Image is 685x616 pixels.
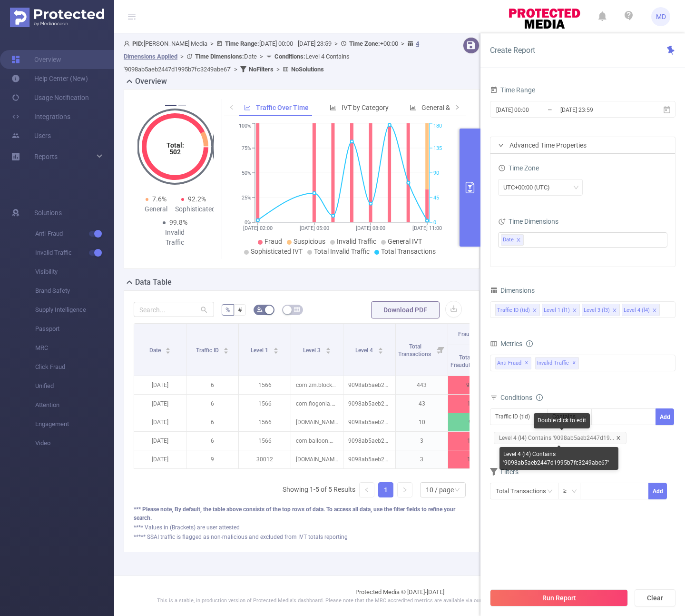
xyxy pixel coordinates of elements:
div: Traffic ID (tid) [495,409,537,425]
span: Time Zone [498,164,539,172]
span: Click Fraud [35,358,114,377]
span: Date [149,347,162,354]
p: 43 [396,395,448,413]
div: Contains [552,409,582,425]
p: com.zm.blockaway [291,376,343,394]
span: Suspicious [294,238,325,245]
p: 90% [448,413,500,431]
b: Time Dimensions : [195,53,244,60]
span: Conditions [500,394,543,401]
i: icon: left [364,487,370,493]
li: Showing 1-5 of 5 Results [283,482,355,497]
i: icon: table [294,307,300,312]
div: Traffic ID (tid) [497,304,530,317]
li: Level 3 (l3) [582,304,620,316]
span: MD [656,7,666,26]
tspan: 25% [242,195,251,201]
i: icon: user [124,40,132,47]
i: icon: close [532,308,537,314]
p: [DATE] [134,395,186,413]
i: icon: close [652,308,657,314]
li: Date [501,234,524,246]
p: 9098ab5aeb2447d1995b7fc3249abe67 [343,432,395,450]
b: No Filters [249,66,274,73]
p: 9 [186,450,238,468]
p: 6 [186,395,238,413]
div: 10 / page [426,483,454,497]
span: Level 4 [355,347,374,354]
p: 6 [186,432,238,450]
span: Visibility [35,262,114,281]
b: No Solutions [291,66,324,73]
span: IVT by Category [342,104,389,111]
button: Download PDF [371,301,440,318]
span: Metrics [490,340,522,348]
div: *** Please note, By default, the table above consists of the top rows of data. To access all data... [134,505,470,522]
span: Invalid Traffic [35,243,114,262]
p: com.balloon.master.cube.match [291,432,343,450]
div: Invalid Traffic [156,228,194,248]
span: Level 3 [303,347,322,354]
div: Level 4 (l4) Contains '9098ab5aeb2447d1995b7fc3249abe67' [499,447,618,470]
p: This is a stable, in production version of Protected Media's dashboard. Please note that the MRC ... [138,597,661,605]
tspan: [DATE] 08:00 [356,225,385,231]
p: 100% [448,395,500,413]
div: icon: rightAdvanced Time Properties [490,137,675,153]
span: > [207,40,216,47]
p: 6 [186,376,238,394]
span: Date [503,235,514,245]
p: 6 [186,413,238,431]
tspan: 90 [433,170,439,176]
tspan: 180 [433,123,442,129]
span: > [274,66,283,73]
p: 1566 [239,395,291,413]
b: Conditions : [274,53,305,60]
tspan: 0 [433,219,436,226]
span: Total Invalid Traffic [314,248,370,255]
span: % [225,306,230,314]
span: Unified [35,377,114,396]
p: com.fiogonia.blockjam [291,395,343,413]
span: Anti-Fraud [35,224,114,243]
span: Sophisticated IVT [251,248,303,255]
i: icon: caret-down [273,350,278,353]
div: Sort [378,346,383,352]
tspan: [DATE] 11:00 [412,225,442,231]
span: General IVT [388,238,422,245]
li: Level 1 (l1) [542,304,580,316]
button: Add [648,483,667,499]
i: icon: caret-up [224,346,229,349]
tspan: 100% [239,123,251,129]
i: icon: caret-up [166,346,171,349]
i: icon: caret-up [273,346,278,349]
tspan: 75% [242,145,251,151]
span: ✕ [572,358,576,369]
input: Search... [134,302,214,317]
button: Add [656,408,674,425]
p: 443 [396,376,448,394]
p: 9098ab5aeb2447d1995b7fc3249abe67 [343,413,395,431]
i: icon: bar-chart [410,104,416,111]
tspan: 45 [433,195,439,201]
span: Supply Intelligence [35,300,114,319]
span: Invalid Traffic [535,357,579,369]
li: Next Page [397,482,412,497]
p: 1566 [239,432,291,450]
span: Traffic ID [196,347,220,354]
span: Anti-Fraud [495,357,531,369]
button: 2 [178,105,186,106]
span: General & Sophisticated IVT by Category [421,104,540,111]
i: icon: down [573,185,579,191]
tspan: 0% [245,219,251,226]
p: [DATE] [134,450,186,468]
i: icon: down [454,487,460,494]
div: Level 3 (l3) [584,304,610,317]
i: icon: caret-up [378,346,383,349]
p: 1566 [239,413,291,431]
span: Passport [35,319,114,338]
p: 9098ab5aeb2447d1995b7fc3249abe67 [343,450,395,468]
p: 1566 [239,376,291,394]
span: Create Report [490,46,535,55]
h2: Overview [135,76,167,87]
p: 100% [448,450,500,468]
